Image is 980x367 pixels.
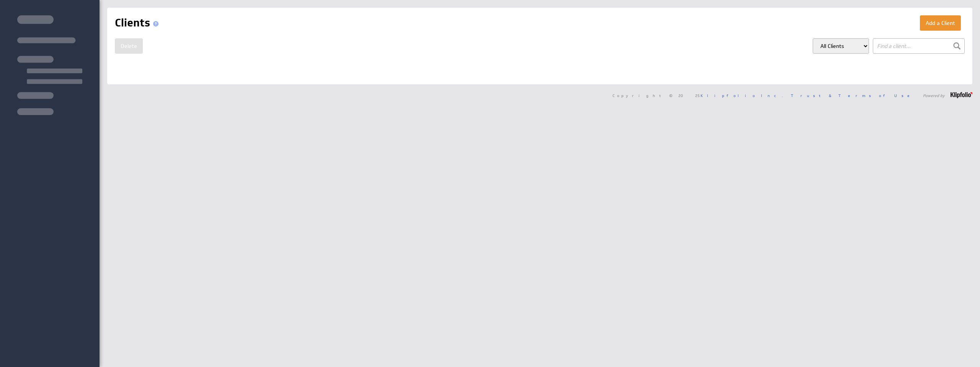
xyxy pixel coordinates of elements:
[920,15,961,31] button: Add a Client
[923,94,945,97] span: Powered by
[701,93,783,98] a: Klipfolio Inc.
[17,15,82,115] img: skeleton-sidenav.svg
[873,38,965,54] input: Find a client...
[612,94,783,97] span: Copyright © 2025
[791,93,915,98] a: Trust & Terms of Use
[115,15,162,31] h1: Clients
[951,92,972,98] img: logo-footer.png
[115,38,143,54] button: Delete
